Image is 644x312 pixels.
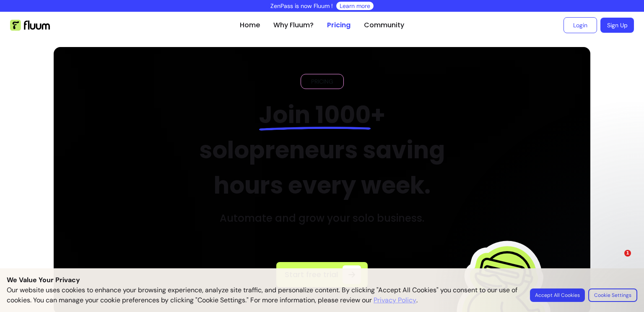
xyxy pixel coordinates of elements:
img: Fluum Logo [10,20,50,31]
a: Home [240,20,260,30]
a: Start free trial [276,262,368,287]
iframe: Intercom live chat [607,250,627,270]
a: Sign Up [600,18,634,33]
span: 1 [624,250,631,257]
button: Accept All Cookies [530,288,585,302]
a: Community [364,20,404,30]
a: Privacy Policy [374,295,416,305]
iframe: Intercom notifications message [472,197,640,289]
a: Login [563,17,597,33]
a: Why Fluum? [273,20,314,30]
span: PRICING [308,77,337,86]
button: Cookie Settings [588,288,637,302]
span: Join 1000 [259,98,371,131]
p: Our website uses cookies to enhance your browsing experience, analyze site traffic, and personali... [7,285,520,305]
a: Pricing [327,20,351,30]
h2: + solopreneurs saving hours every week. [180,97,464,203]
a: Learn more [340,2,370,10]
h3: Automate and grow your solo business. [220,212,424,225]
p: We Value Your Privacy [7,275,637,285]
p: ZenPass is now Fluum ! [270,2,333,10]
